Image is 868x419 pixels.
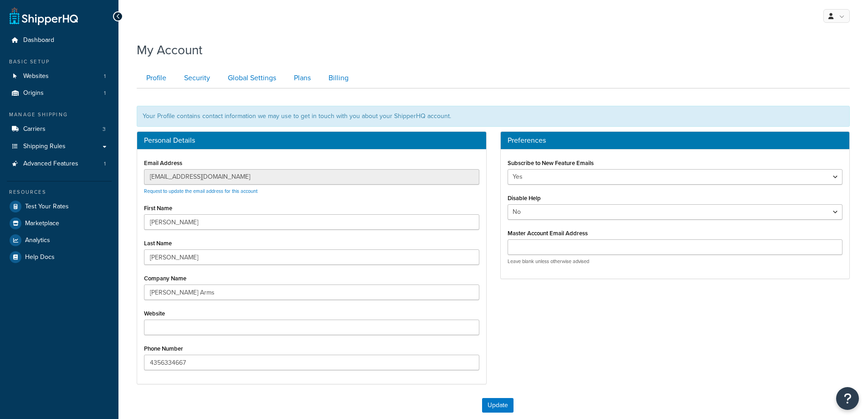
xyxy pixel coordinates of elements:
[25,237,50,244] span: Analytics
[25,220,59,228] span: Marketplace
[23,125,46,133] span: Carriers
[508,230,588,237] label: Master Account Email Address
[218,68,283,88] a: Global Settings
[7,232,112,248] a: Analytics
[7,138,112,155] a: Shipping Rules
[23,72,49,80] span: Websites
[482,398,514,413] button: Update
[144,240,172,247] label: Last Name
[23,36,54,44] span: Dashboard
[7,121,112,138] a: Carriers 3
[144,205,172,212] label: First Name
[104,89,106,97] span: 1
[137,106,850,127] div: Your Profile contains contact information we may use to get in touch with you about your ShipperH...
[7,85,112,102] li: Origins
[175,68,217,88] a: Security
[144,136,479,145] h3: Personal Details
[137,68,174,88] a: Profile
[284,68,318,88] a: Plans
[836,387,859,410] button: Open Resource Center
[7,58,112,66] div: Basic Setup
[144,187,257,195] a: Request to update the email address for this account
[508,160,594,166] label: Subscribe to New Feature Emails
[508,258,843,265] p: Leave blank unless otherwise advised
[7,85,112,102] a: Origins 1
[7,32,112,49] a: Dashboard
[508,195,541,202] label: Disable Help
[7,68,112,85] a: Websites 1
[23,160,78,168] span: Advanced Features
[7,188,112,196] div: Resources
[7,198,112,215] a: Test Your Rates
[7,68,112,85] li: Websites
[25,203,69,211] span: Test Your Rates
[508,136,843,145] h3: Preferences
[104,72,106,80] span: 1
[23,143,66,150] span: Shipping Rules
[144,345,183,352] label: Phone Number
[7,121,112,138] li: Carriers
[10,7,78,25] a: ShipperHQ Home
[144,275,186,282] label: Company Name
[23,89,44,97] span: Origins
[7,111,112,119] div: Manage Shipping
[7,155,112,172] a: Advanced Features 1
[103,125,106,133] span: 3
[144,310,165,317] label: Website
[319,68,356,88] a: Billing
[7,249,112,265] a: Help Docs
[144,160,182,166] label: Email Address
[7,155,112,172] li: Advanced Features
[25,253,55,261] span: Help Docs
[104,160,106,168] span: 1
[137,41,202,59] h1: My Account
[7,215,112,232] a: Marketplace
